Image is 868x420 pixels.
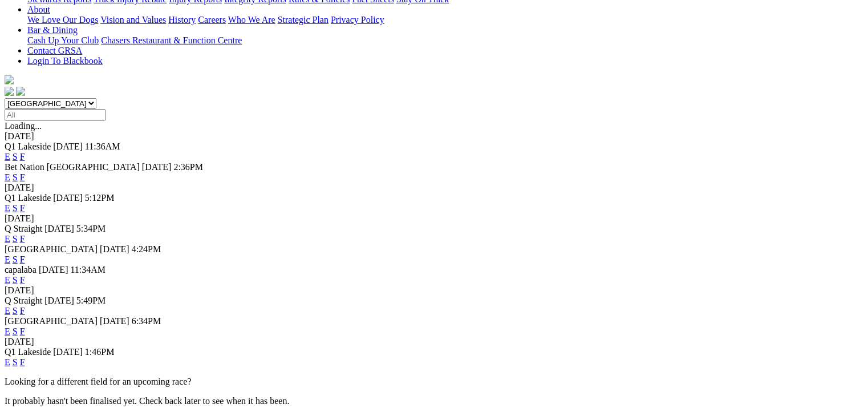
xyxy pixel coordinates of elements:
a: E [5,234,10,244]
span: capalaba [5,265,36,274]
span: 5:49PM [76,296,106,305]
span: Loading... [5,121,42,131]
span: 5:34PM [76,224,106,233]
span: 1:46PM [85,347,115,357]
a: Careers [198,15,226,25]
span: [DATE] [53,347,83,357]
a: S [13,275,18,285]
a: E [5,357,10,367]
img: facebook.svg [5,87,14,96]
a: S [13,203,18,213]
span: 11:34AM [71,265,106,274]
a: F [20,275,25,285]
div: [DATE] [5,337,863,347]
a: S [13,306,18,316]
p: Looking for a different field for an upcoming race? [5,377,863,387]
img: twitter.svg [16,87,25,96]
a: Login To Blackbook [27,56,103,66]
span: Q1 Lakeside [5,193,51,203]
div: About [27,15,863,25]
span: 5:12PM [85,193,115,203]
a: F [20,306,25,316]
a: S [13,357,18,367]
span: [DATE] [100,316,129,326]
a: F [20,152,25,161]
span: 6:34PM [132,316,161,326]
a: Cash Up Your Club [27,35,99,45]
a: E [5,255,10,264]
a: S [13,255,18,264]
a: F [20,203,25,213]
a: S [13,234,18,244]
span: Q Straight [5,224,42,233]
a: E [5,306,10,316]
a: E [5,203,10,213]
span: [DATE] [53,142,83,151]
span: [DATE] [142,162,172,172]
a: S [13,172,18,182]
span: Q1 Lakeside [5,347,51,357]
a: Vision and Values [100,15,166,25]
a: Strategic Plan [278,15,328,25]
span: Q1 Lakeside [5,142,51,151]
span: 2:36PM [173,162,203,172]
span: [DATE] [44,296,74,305]
span: [DATE] [53,193,83,203]
a: Bar & Dining [27,25,78,35]
a: F [20,172,25,182]
a: E [5,326,10,336]
a: E [5,275,10,285]
a: F [20,357,25,367]
a: E [5,152,10,161]
span: [DATE] [100,244,129,254]
a: E [5,172,10,182]
span: 11:36AM [85,142,120,151]
a: Who We Are [228,15,275,25]
a: F [20,326,25,336]
input: Select date [5,109,106,121]
a: Privacy Policy [331,15,384,25]
span: Q Straight [5,296,42,305]
a: S [13,152,18,161]
partial: It probably hasn't been finalised yet. Check back later to see when it has been. [5,396,290,406]
a: F [20,234,25,244]
a: Contact GRSA [27,46,82,55]
a: F [20,255,25,264]
div: [DATE] [5,183,863,193]
div: [DATE] [5,213,863,224]
span: [GEOGRAPHIC_DATA] [5,316,98,326]
a: We Love Our Dogs [27,15,98,25]
a: About [27,5,50,14]
span: 4:24PM [132,244,161,254]
a: S [13,326,18,336]
img: logo-grsa-white.png [5,75,14,84]
div: [DATE] [5,131,863,142]
a: Chasers Restaurant & Function Centre [101,35,242,45]
a: History [168,15,196,25]
span: [GEOGRAPHIC_DATA] [5,244,98,254]
span: [DATE] [39,265,68,274]
span: Bet Nation [GEOGRAPHIC_DATA] [5,162,140,172]
div: Bar & Dining [27,35,863,46]
span: [DATE] [44,224,74,233]
div: [DATE] [5,285,863,296]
